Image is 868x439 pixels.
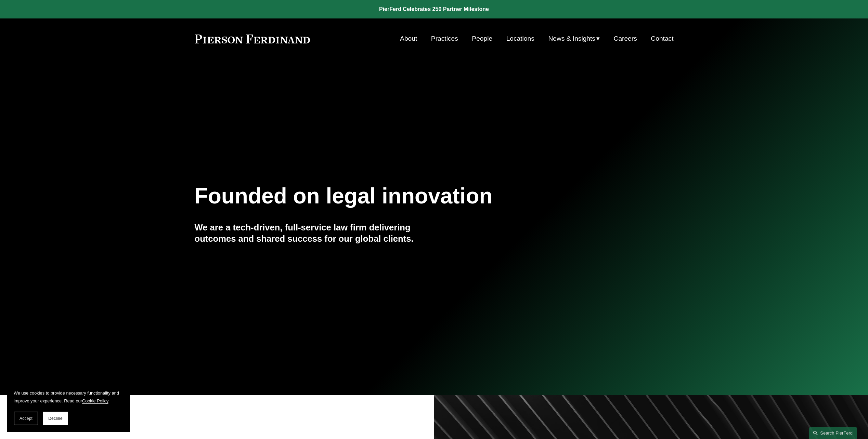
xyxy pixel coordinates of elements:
[7,382,130,432] section: Cookie banner
[48,416,63,421] span: Decline
[14,389,123,405] p: We use cookies to provide necessary functionality and improve your experience. Read our .
[20,416,33,421] span: Accept
[195,222,434,244] h4: We are a tech-driven, full-service law firm delivering outcomes and shared success for our global...
[43,412,68,425] button: Decline
[651,32,673,45] a: Contact
[614,32,637,45] a: Careers
[400,32,417,45] a: About
[431,32,458,45] a: Practices
[195,184,594,209] h1: Founded on legal innovation
[82,398,108,403] a: Cookie Policy
[809,427,857,439] a: Search this site
[506,32,534,45] a: Locations
[548,33,595,45] span: News & Insights
[548,32,600,45] a: folder dropdown
[14,412,38,425] button: Accept
[472,32,492,45] a: People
